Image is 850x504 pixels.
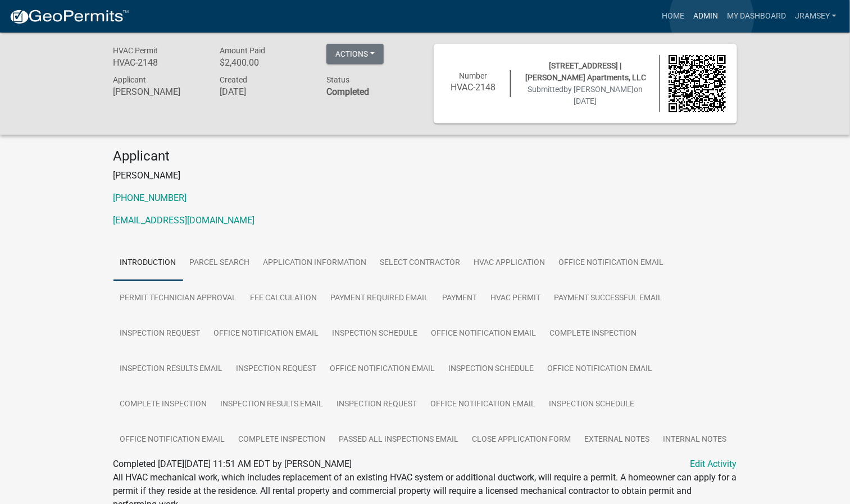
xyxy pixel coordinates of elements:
a: HVAC Application [467,245,552,281]
a: Parcel search [183,245,257,281]
a: [EMAIL_ADDRESS][DOMAIN_NAME] [113,215,255,226]
a: Office Notification Email [207,316,326,352]
h6: HVAC-2148 [113,57,203,68]
span: Completed [DATE][DATE] 11:51 AM EDT by [PERSON_NAME] [113,459,352,469]
a: Payment [436,281,484,317]
a: Office Notification Email [113,422,232,458]
a: Inspection Results Email [214,387,330,423]
a: Fee Calculation [244,281,324,317]
span: Applicant [113,75,147,84]
a: Payment Required Email [324,281,436,317]
a: Office Notification Email [552,245,671,281]
a: Home [657,6,689,27]
a: HVAC Permit [484,281,548,317]
span: Number [459,71,487,80]
span: Created [220,75,247,84]
a: Inspection Schedule [326,316,425,352]
a: Inspection Request [113,316,207,352]
a: Close Application Form [466,422,578,458]
span: Status [326,75,349,84]
a: My Dashboard [722,6,790,27]
a: Inspection Results Email [113,351,230,387]
a: Complete Inspection [232,422,333,458]
a: Office Notification Email [425,316,543,352]
a: Passed All Inspections Email [333,422,466,458]
a: jramsey [790,6,841,27]
a: Inspection Schedule [543,387,642,423]
a: Payment Successful Email [548,281,670,317]
a: Inspection Schedule [442,351,541,387]
a: [PHONE_NUMBER] [113,193,187,203]
h6: $2,400.00 [220,57,310,68]
a: Permit Technician Approval [113,281,244,317]
a: Office Notification Email [324,351,442,387]
a: Inspection Request [230,351,324,387]
a: Introduction [113,245,183,281]
h6: HVAC-2148 [445,82,502,93]
span: HVAC Permit [113,46,158,55]
a: Complete Inspection [543,316,644,352]
a: External Notes [578,422,657,458]
h6: [DATE] [220,86,310,97]
a: Select contractor [374,245,467,281]
a: Office Notification Email [541,351,660,387]
a: Complete Inspection [113,387,214,423]
p: [PERSON_NAME] [113,169,737,182]
h4: Applicant [113,148,737,164]
span: Amount Paid [220,46,265,55]
a: Inspection Request [330,387,424,423]
strong: Completed [326,86,369,97]
span: by [PERSON_NAME] [563,85,634,94]
a: Application Information [257,245,374,281]
button: Actions [326,44,384,64]
a: Internal Notes [657,422,734,458]
a: Office Notification Email [424,387,543,423]
img: QR code [669,55,726,112]
span: [STREET_ADDRESS] | [PERSON_NAME] Apartments, LLC [524,61,647,82]
h6: [PERSON_NAME] [113,86,203,97]
a: Admin [689,6,722,27]
span: Submitted on [DATE] [528,85,643,106]
a: Edit Activity [690,457,737,471]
